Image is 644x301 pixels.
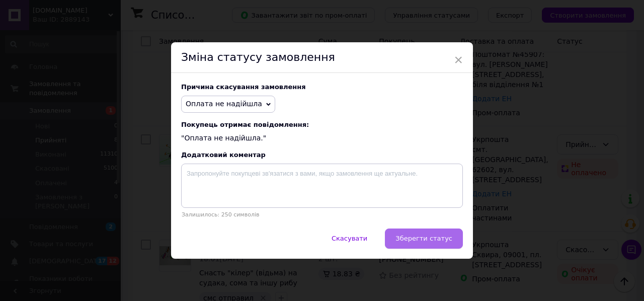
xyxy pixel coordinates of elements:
span: Зберегти статус [395,235,452,242]
span: × [454,51,463,68]
p: Залишилось: 250 символів [181,211,463,218]
span: Оплата не надійшла [186,100,262,108]
div: "Оплата не надійшла." [181,121,463,143]
button: Зберегти статус [385,229,463,249]
div: Зміна статусу замовлення [171,42,473,73]
div: Додатковий коментар [181,151,463,159]
span: Скасувати [332,235,367,242]
span: Покупець отримає повідомлення: [181,121,463,128]
button: Скасувати [321,229,378,249]
div: Причина скасування замовлення [181,83,463,91]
